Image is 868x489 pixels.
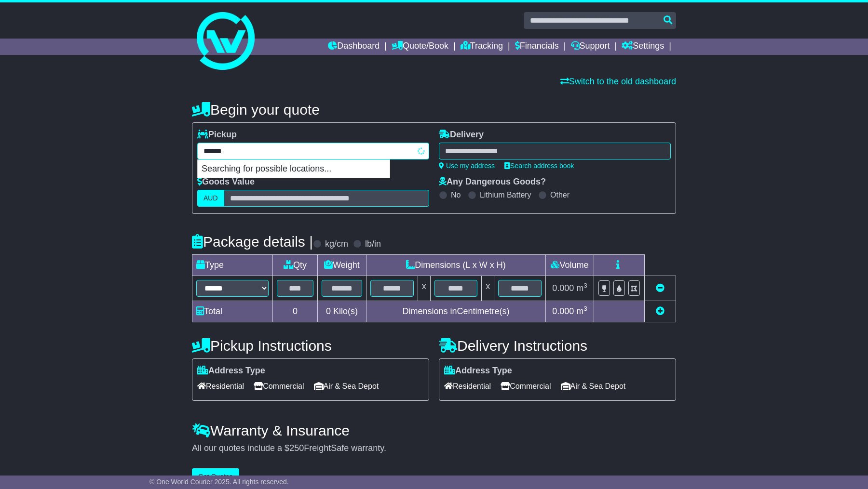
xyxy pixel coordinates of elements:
span: Residential [444,379,491,394]
td: Kilo(s) [318,301,366,322]
span: © One World Courier 2025. All rights reserved. [149,478,289,486]
label: Address Type [197,366,265,376]
td: Weight [318,255,366,276]
a: Quote/Book [392,39,448,55]
td: Type [192,255,273,276]
p: Searching for possible locations... [198,160,390,178]
label: Pickup [197,130,237,140]
sup: 3 [583,282,587,289]
a: Financials [515,39,559,55]
td: Dimensions in Centimetre(s) [366,301,545,322]
label: Address Type [444,366,512,376]
a: Support [571,39,610,55]
a: Add new item [656,306,665,316]
label: Goods Value [197,177,255,187]
a: Search address book [504,162,574,170]
a: Switch to the old dashboard [560,77,676,86]
sup: 3 [583,305,587,312]
span: 250 [289,443,304,453]
span: m [576,283,587,293]
td: x [482,276,494,301]
td: Dimensions (L x W x H) [366,255,545,276]
span: Commercial [254,379,304,394]
td: Qty [273,255,318,276]
label: Lithium Battery [480,190,531,199]
span: Commercial [501,379,551,394]
label: Other [550,190,570,199]
h4: Delivery Instructions [439,338,676,354]
span: m [576,306,587,316]
td: Total [192,301,273,322]
label: Delivery [439,130,484,140]
h4: Package details | [192,234,313,250]
a: Tracking [461,39,503,55]
td: Volume [545,255,594,276]
span: 0 [326,306,331,316]
span: Air & Sea Depot [314,379,379,394]
div: All our quotes include a $ FreightSafe warranty. [192,443,676,454]
label: AUD [197,190,224,207]
span: Air & Sea Depot [561,379,626,394]
label: Any Dangerous Goods? [439,177,546,187]
span: 0.000 [552,306,574,316]
typeahead: Please provide city [197,143,429,159]
a: Dashboard [328,39,380,55]
h4: Pickup Instructions [192,338,429,354]
a: Use my address [439,162,495,170]
a: Remove this item [656,283,665,293]
a: Settings [622,39,664,55]
h4: Begin your quote [192,102,676,118]
td: x [418,276,430,301]
span: 0.000 [552,283,574,293]
span: Residential [197,379,244,394]
h4: Warranty & Insurance [192,423,676,438]
label: No [451,190,461,199]
label: lb/in [365,239,381,250]
button: Get Quotes [192,468,239,485]
label: kg/cm [325,239,348,250]
td: 0 [273,301,318,322]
